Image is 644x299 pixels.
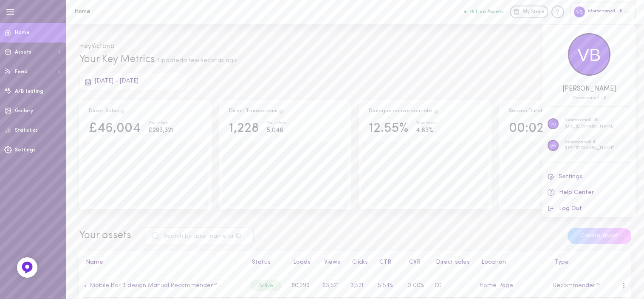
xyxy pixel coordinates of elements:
[565,124,615,130] p: [URL][DOMAIN_NAME]
[542,169,636,185] a: Settings
[565,140,615,146] p: Moroccanoil IL
[565,145,615,152] p: [URL][DOMAIN_NAME]
[542,86,636,93] div: [PERSON_NAME]
[21,261,34,274] img: Feedback Button
[542,96,636,100] div: 20952
[542,201,636,217] button: Log Out
[542,185,636,201] a: Help Center
[565,117,615,124] p: Moroccanoil UK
